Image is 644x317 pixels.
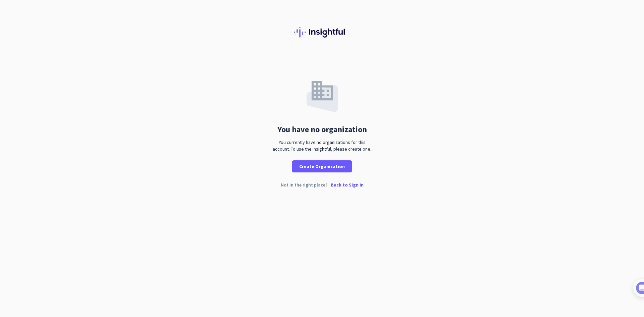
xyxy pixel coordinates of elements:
button: Create Organization [292,160,352,172]
span: Create Organization [299,163,345,170]
div: You have no organization [277,125,367,134]
div: You currently have no organizations for this account. To use the Insightful, please create one. [270,139,374,152]
img: Insightful [294,27,350,38]
p: Back to Sign In [331,182,364,187]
